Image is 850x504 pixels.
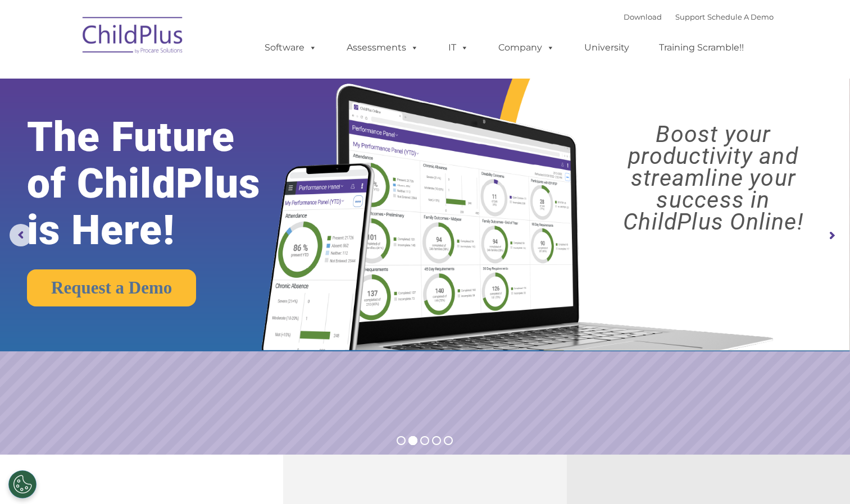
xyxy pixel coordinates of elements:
a: IT [437,36,480,59]
a: Download [624,12,662,21]
a: University [573,36,640,59]
font: | [624,12,774,21]
a: Company [487,36,566,59]
a: Training Scramble!! [648,36,755,59]
a: Software [253,36,328,59]
a: Assessments [335,36,430,59]
rs-layer: The Future of ChildPlus is Here! [27,114,298,254]
rs-layer: Boost your productivity and streamline your success in ChildPlus Online! [587,123,839,233]
span: Last name [156,74,190,83]
img: ChildPlus by Procare Solutions [77,9,189,65]
a: Schedule A Demo [707,12,774,21]
button: Cookies Settings [8,470,37,498]
span: Phone number [156,120,204,129]
a: Support [675,12,705,21]
a: Request a Demo [27,269,196,306]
